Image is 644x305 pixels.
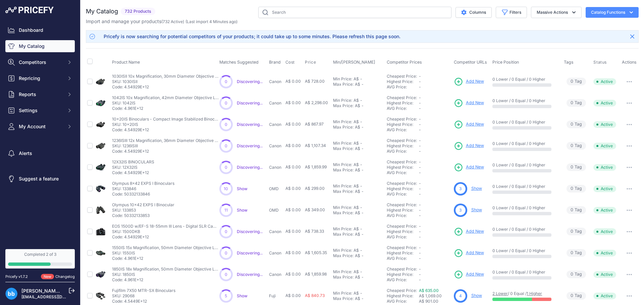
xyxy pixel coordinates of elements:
a: Add New [454,141,484,151]
span: Discovering... [237,122,263,127]
span: Tag [567,121,586,128]
span: Tag [567,249,586,257]
span: - [419,250,421,255]
span: Discovering... [237,272,263,277]
span: Active [593,78,616,85]
p: 0 Lower / 0 Equal / 0 Higher [492,227,557,232]
button: Columns [455,7,492,18]
div: A$ [354,183,359,189]
button: Massive Actions [531,7,582,18]
a: Show [471,293,482,298]
p: Code: 4.54929E+12 [112,127,219,133]
span: 0 [571,78,573,85]
button: Status [593,60,608,65]
div: Highest Price: [387,100,419,106]
a: Alerts [5,147,75,159]
a: Add New [454,270,484,279]
a: Show [237,293,248,298]
div: AVG Price: [387,234,419,240]
span: A$ 0.00 [285,79,301,84]
p: 1042IS 10x Magnification, 42mm Diameter Objective Lens, OIS, water resistant, L series len [112,95,219,100]
p: 0 Lower / 0 Equal / 0 Higher [492,184,557,189]
span: 0 [571,100,573,106]
span: Show [237,208,248,213]
span: 0 [225,122,227,127]
p: SKU: 1236ISIII [112,143,219,149]
span: 0 [571,207,573,213]
button: Filters [496,7,527,18]
span: Add New [466,100,484,106]
p: Olympus 10x42 EXPS I Binocular [112,202,174,208]
div: A$ [354,248,359,253]
p: 0 Lower / 0 Equal / 0 Higher [492,248,557,253]
div: Max Price: [333,103,354,108]
span: - [419,84,421,89]
a: Show [471,207,482,212]
span: Discovering... [237,143,263,148]
p: Code: 4.961E+12 [112,106,219,111]
a: [EMAIL_ADDRESS][DOMAIN_NAME] [21,294,92,299]
a: Cheapest Price: [387,202,417,207]
div: A$ [354,98,359,103]
button: Reports [5,88,75,100]
div: - [359,76,362,82]
span: 0 [225,79,227,84]
a: 2 Lower [492,291,508,296]
span: A$ 0.00 [285,250,301,255]
a: Add New [454,248,484,258]
span: Competitor URLs [454,60,487,65]
span: Tag [567,99,586,107]
div: - [360,125,364,130]
a: Cheapest Price: [387,74,417,79]
div: AVG Price: [387,213,419,218]
button: Competitors [5,56,75,68]
div: A$ [355,232,360,237]
p: 12X32IS BINOCULARS [112,159,154,165]
div: - [359,205,362,210]
p: Canon [269,79,283,84]
span: 3 [459,186,462,192]
span: 0 [571,164,573,170]
a: Discovering... [237,79,263,84]
span: 732 Products [121,8,155,15]
span: - [419,79,421,84]
span: Add New [466,143,484,149]
p: 0 Lower / 0 Equal / 0 Higher [492,141,557,146]
a: Cheapest Price: [387,181,417,186]
div: Highest Price: [387,143,419,149]
span: 10 [224,186,228,192]
div: A$ [354,141,359,146]
span: 0 [225,165,227,170]
div: Highest Price: [387,250,419,256]
span: A$ 1,605.35 [305,250,327,255]
span: - [419,181,421,186]
p: Code: 4.54929E+12 [112,170,154,175]
div: Highest Price: [387,208,419,213]
span: - [419,224,421,229]
span: - [419,229,421,234]
p: Code: 4.54929E+12 [112,84,219,90]
span: 0 [225,229,227,234]
span: - [419,138,421,143]
p: Canon [269,250,283,256]
div: Min Price: [333,248,352,253]
span: A$ 0.00 [285,100,301,105]
div: A$ [354,205,359,210]
p: SKU: 1500DKB [112,229,219,234]
span: Add New [466,78,484,85]
span: 0 [571,250,573,256]
div: Highest Price: [387,122,419,127]
div: Min Price: [333,119,352,125]
a: Add New [454,77,484,86]
div: - [360,82,364,87]
p: SKU: 12X32IS [112,165,154,170]
span: A$ 0.00 [285,143,301,148]
a: Cheapest Price: [387,245,417,250]
span: Discovering... [237,250,263,255]
div: Pricefy is now searching for potential competitors of your products; it could take up to some min... [104,33,400,40]
a: 1 Higher [527,291,542,296]
span: Add New [466,228,484,235]
span: 0 [571,185,573,192]
span: - [419,122,421,127]
a: Dashboard [5,24,75,36]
